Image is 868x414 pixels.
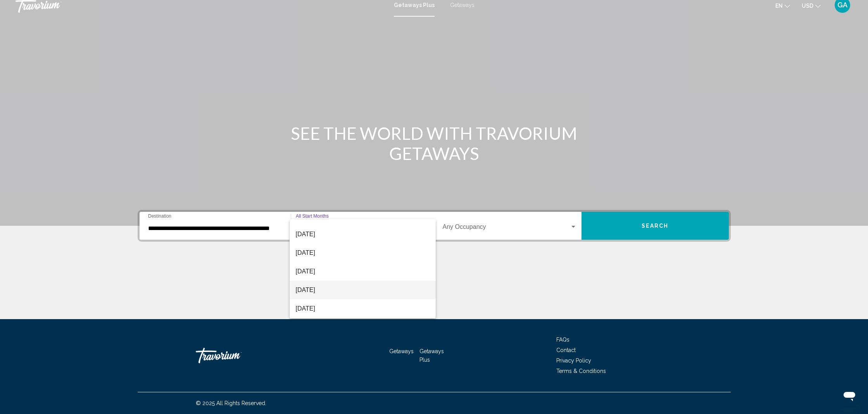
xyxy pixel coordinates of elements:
iframe: Button to launch messaging window [837,383,862,408]
span: [DATE] [296,262,430,281]
span: [DATE] [296,281,430,299]
span: [DATE] [296,225,430,244]
span: [DATE] [296,318,430,337]
span: [DATE] [296,244,430,262]
span: [DATE] [296,299,430,318]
